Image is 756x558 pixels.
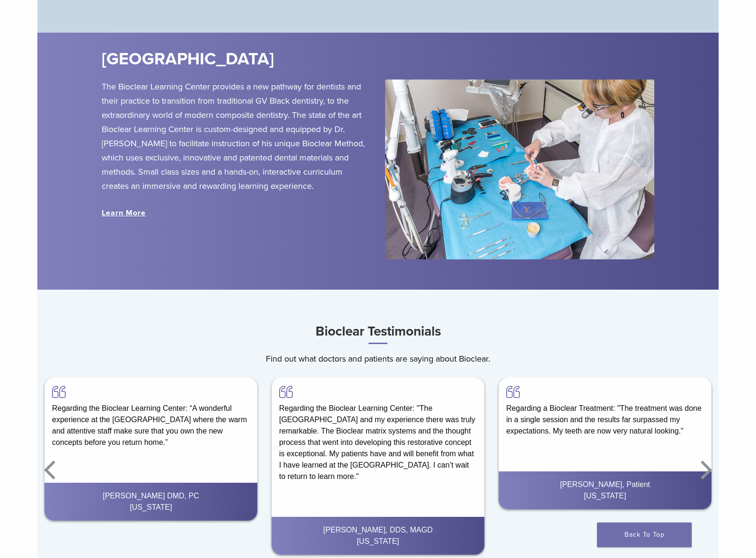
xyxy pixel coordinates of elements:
[499,378,712,444] div: Regarding a Bioclear Treatment: "The treatment was done in a single session and the results far s...
[52,502,250,513] div: [US_STATE]
[42,442,61,498] button: Previous
[37,352,719,366] p: Find out what doctors and patients are saying about Bioclear.
[506,490,704,502] div: [US_STATE]
[37,320,719,344] h3: Bioclear Testimonials
[102,80,371,193] p: The Bioclear Learning Center provides a new pathway for dentists and their practice to transition...
[279,536,477,547] div: [US_STATE]
[272,378,484,490] div: Regarding the Bioclear Learning Center: "The [GEOGRAPHIC_DATA] and my experience there was truly ...
[695,442,714,498] button: Next
[52,490,250,502] div: [PERSON_NAME] DMD, PC
[279,524,477,536] div: [PERSON_NAME], DDS, MAGD
[102,208,146,218] a: Learn More
[597,523,692,547] a: Back To Top
[506,479,704,490] div: [PERSON_NAME], Patient
[44,378,257,456] div: Regarding the Bioclear Learning Center: “A wonderful experience at the [GEOGRAPHIC_DATA] where th...
[102,48,435,71] h2: [GEOGRAPHIC_DATA]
